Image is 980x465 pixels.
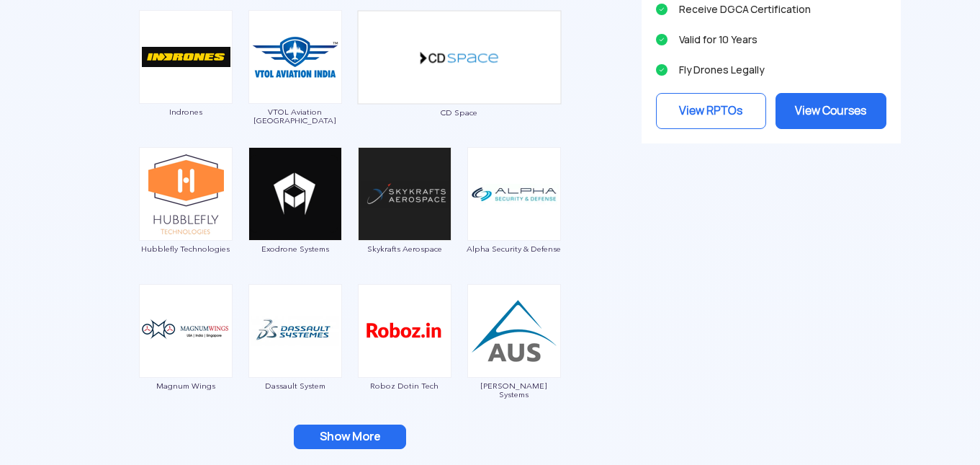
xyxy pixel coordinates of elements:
[248,10,342,104] img: ic_vtolaviation.png
[138,187,233,253] a: Hubblefly Technologies
[248,107,343,125] span: VTOL Aviation [GEOGRAPHIC_DATA]
[357,381,452,390] span: Roboz Dotin Tech
[248,147,342,241] img: img_exodrone.png
[139,284,233,378] img: ic_magnumwings.png
[357,10,562,105] img: ic_cdspace_double.png
[248,50,343,125] a: VTOL Aviation [GEOGRAPHIC_DATA]
[656,60,886,80] li: Fly Drones Legally
[467,147,561,241] img: ic_alphasecurity.png
[139,10,233,104] img: ic_indrones.png
[467,324,562,399] a: [PERSON_NAME] Systems
[138,107,233,116] span: Indrones
[656,93,767,129] a: View RPTOs
[248,284,342,378] img: ic_dassaultsystems.png
[357,244,452,253] span: Skykrafts Aerospace
[248,244,343,253] span: Exodrone Systems
[138,50,233,116] a: Indrones
[357,108,562,117] span: CD Space
[248,187,343,253] a: Exodrone Systems
[467,187,562,253] a: Alpha Security & Defense
[467,244,562,253] span: Alpha Security & Defense
[358,147,451,241] img: ic_skykrafts.png
[357,324,452,390] a: Roboz Dotin Tech
[138,381,233,390] span: Magnum Wings
[467,381,562,399] span: [PERSON_NAME] Systems
[358,284,451,378] img: img_roboz.png
[248,324,343,390] a: Dassault System
[138,244,233,253] span: Hubblefly Technologies
[138,324,233,390] a: Magnum Wings
[467,284,561,378] img: ic_aarav.png
[139,147,233,241] img: ic_hubblefly.png
[248,381,343,390] span: Dassault System
[294,425,406,449] button: Show More
[357,50,562,117] a: CD Space
[357,187,452,253] a: Skykrafts Aerospace
[656,30,886,50] li: Valid for 10 Years
[776,93,886,129] a: View Courses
